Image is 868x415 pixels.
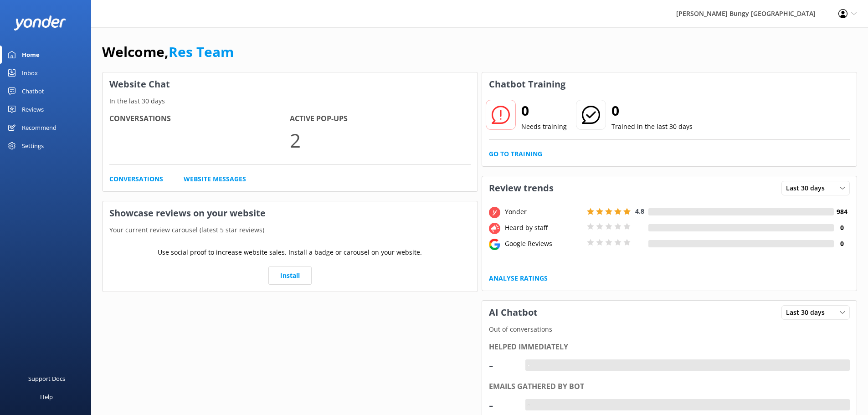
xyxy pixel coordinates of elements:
[834,239,850,249] h4: 0
[503,239,585,249] div: Google Reviews
[482,72,572,96] h3: Chatbot Training
[521,100,567,122] h2: 0
[103,225,478,235] p: Your current review carousel (latest 5 star reviews)
[103,72,478,96] h3: Website Chat
[786,307,830,318] span: Last 30 days
[40,388,53,406] div: Help
[482,324,857,334] p: Out of conversations
[102,41,234,63] h1: Welcome,
[834,207,850,217] h4: 984
[635,207,644,215] span: 4.8
[482,301,544,324] h3: AI Chatbot
[22,82,44,100] div: Chatbot
[109,113,290,125] h4: Conversations
[786,183,830,193] span: Last 30 days
[184,174,246,184] a: Website Messages
[28,369,65,388] div: Support Docs
[103,96,478,106] p: In the last 30 days
[489,273,548,283] a: Analyse Ratings
[14,15,66,31] img: yonder-white-logo.png
[22,100,44,118] div: Reviews
[489,149,542,159] a: Go to Training
[109,174,163,184] a: Conversations
[169,42,234,61] a: Res Team
[482,176,560,200] h3: Review trends
[290,125,470,155] p: 2
[158,247,422,257] p: Use social proof to increase website sales. Install a badge or carousel on your website.
[22,64,38,82] div: Inbox
[834,223,850,233] h4: 0
[489,341,850,353] div: Helped immediately
[103,201,478,225] h3: Showcase reviews on your website
[489,381,850,393] div: Emails gathered by bot
[22,137,44,155] div: Settings
[525,399,532,411] div: -
[22,118,56,137] div: Recommend
[525,359,532,371] div: -
[489,354,516,376] div: -
[503,207,585,217] div: Yonder
[22,46,40,64] div: Home
[611,122,693,132] p: Trained in the last 30 days
[521,122,567,132] p: Needs training
[268,266,312,285] a: Install
[290,113,470,125] h4: Active Pop-ups
[503,223,585,233] div: Heard by staff
[611,100,693,122] h2: 0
